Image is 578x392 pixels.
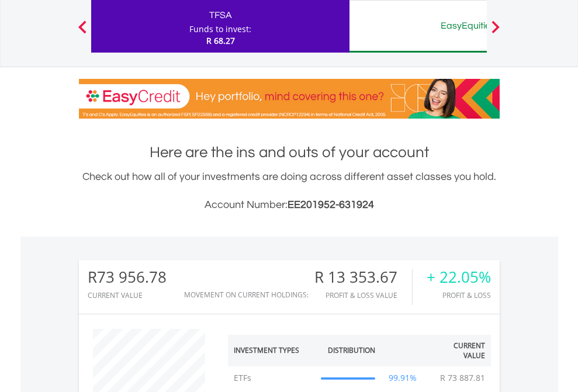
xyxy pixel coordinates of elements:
button: Next [484,26,507,38]
div: Profit & Loss Value [314,292,412,299]
th: Investment Types [228,335,316,366]
div: Profit & Loss [427,292,491,299]
span: R 68.27 [206,35,235,46]
div: Distribution [328,345,375,355]
div: Funds to invest: [189,23,251,35]
th: Current Value [425,335,491,366]
div: TFSA [98,7,342,23]
div: Check out how all of your investments are doing across different asset classes you hold. [79,169,500,213]
div: R 13 353.67 [314,269,412,286]
div: CURRENT VALUE [88,292,167,299]
h1: Here are the ins and outs of your account [79,142,500,163]
td: R 73 887.81 [434,366,491,390]
span: EE201952-631924 [288,199,374,210]
td: 99.91% [381,366,425,390]
td: ETFs [228,366,316,390]
div: R73 956.78 [88,269,167,286]
h3: Account Number: [79,197,500,213]
button: Previous [71,26,94,38]
div: Movement on Current Holdings: [184,291,309,299]
img: EasyCredit Promotion Banner [79,79,500,119]
div: + 22.05% [427,269,491,286]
